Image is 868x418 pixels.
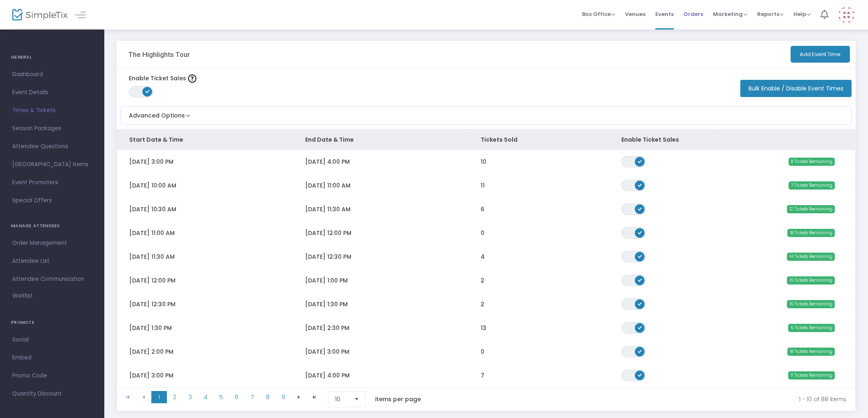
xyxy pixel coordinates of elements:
[12,238,92,249] span: Order Management
[129,205,176,213] span: [DATE] 10:30 AM
[307,391,322,403] span: Go to the last page
[655,4,674,25] span: Events
[188,75,196,83] img: question-mark
[229,391,245,403] span: Page 6
[167,391,182,403] span: Page 2
[121,106,192,120] button: Advanced Options
[794,10,811,18] span: Help
[12,87,92,98] span: Event Details
[481,205,485,213] span: 6
[117,129,855,387] div: Data table
[481,181,485,190] span: 11
[481,300,485,308] span: 2
[638,278,642,282] span: ON
[117,129,293,150] th: Start Date & Time
[129,300,175,308] span: [DATE] 12:30 PM
[129,371,173,380] span: [DATE] 3:00 PM
[151,391,167,403] span: Page 1
[129,324,172,332] span: [DATE] 1:30 PM
[787,229,835,237] span: 18 Tickets Remaining
[128,50,190,59] h3: The Highlights Tour
[787,348,835,356] span: 18 Tickets Remaining
[791,46,850,63] button: Add Event Time
[305,324,349,332] span: [DATE] 2:30 PM
[757,10,784,18] span: Reports
[129,181,176,190] span: [DATE] 10:00 AM
[582,10,615,18] span: Box Office
[638,325,642,329] span: ON
[305,276,348,285] span: [DATE] 1:00 PM
[609,129,715,150] th: Enable Ticket Sales
[787,276,835,285] span: 16 Tickets Remaining
[198,391,214,403] span: Page 4
[12,274,92,285] span: Attendee Communication
[789,158,835,166] span: 8 Tickets Remaining
[481,324,487,332] span: 13
[182,391,198,403] span: Page 3
[12,69,92,80] span: Dashboard
[12,292,33,300] span: Waitlist
[469,129,609,150] th: Tickets Sold
[305,229,351,237] span: [DATE] 12:00 PM
[481,158,487,166] span: 10
[12,105,92,116] span: Times & Tickets
[625,4,645,25] span: Venues
[638,373,642,377] span: ON
[789,181,835,190] span: 7 Tickets Remaining
[260,391,276,403] span: Page 8
[638,254,642,258] span: ON
[12,141,92,152] span: Attendee Questions
[305,205,351,213] span: [DATE] 11:30 AM
[438,391,846,407] kendo-pager-info: 1 - 10 of 88 items
[214,391,229,403] span: Page 5
[293,129,469,150] th: End Date & Time
[305,300,348,308] span: [DATE] 1:30 PM
[335,395,348,403] span: 10
[351,391,362,407] button: Select
[305,253,351,261] span: [DATE] 12:30 PM
[788,371,835,380] span: 11 Tickets Remaining
[638,349,642,353] span: ON
[12,334,92,345] span: Social
[787,253,835,261] span: 14 Tickets Remaining
[129,276,175,285] span: [DATE] 12:00 PM
[305,371,350,380] span: [DATE] 4:00 PM
[12,159,92,170] span: [GEOGRAPHIC_DATA] Items
[311,394,318,400] span: Go to the last page
[291,391,307,403] span: Go to the next page
[245,391,260,403] span: Page 7
[481,371,485,380] span: 7
[11,218,93,234] h4: MANAGE ATTENDEES
[12,177,92,188] span: Event Promoters
[305,181,351,190] span: [DATE] 11:00 AM
[12,195,92,206] span: Special Offers
[638,206,642,210] span: ON
[146,89,150,93] span: ON
[713,10,747,18] span: Marketing
[638,159,642,163] span: ON
[11,49,93,66] h4: GENERAL
[12,389,92,399] span: Quantity Discount
[684,4,703,25] span: Orders
[787,300,835,308] span: 16 Tickets Remaining
[129,253,175,261] span: [DATE] 11:30 AM
[638,301,642,305] span: ON
[12,123,92,134] span: Season Packages
[296,394,302,400] span: Go to the next page
[638,183,642,187] span: ON
[788,324,835,332] span: 5 Tickets Remaining
[129,158,173,166] span: [DATE] 3:00 PM
[481,276,485,285] span: 2
[12,352,92,363] span: Embed
[129,348,173,356] span: [DATE] 2:00 PM
[11,314,93,331] h4: PROMOTE
[481,253,485,261] span: 4
[276,391,291,403] span: Page 9
[129,229,175,237] span: [DATE] 11:00 AM
[375,395,421,403] label: items per page
[305,158,350,166] span: [DATE] 4:00 PM
[129,74,196,83] label: Enable Ticket Sales
[305,348,349,356] span: [DATE] 3:00 PM
[638,230,642,234] span: ON
[481,229,485,237] span: 0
